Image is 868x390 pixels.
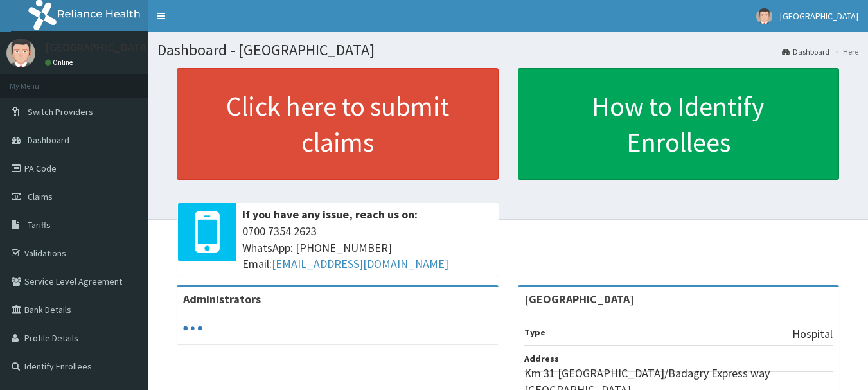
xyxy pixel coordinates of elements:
[183,319,202,338] svg: audio-loading
[28,191,53,202] span: Claims
[518,68,840,180] a: How to Identify Enrollees
[28,219,51,231] span: Tariffs
[177,68,499,180] a: Click here to submit claims
[524,326,545,338] b: Type
[524,353,559,364] b: Address
[242,223,492,272] span: 0700 7354 2623 WhatsApp: [PHONE_NUMBER] Email:
[756,8,772,24] img: User Image
[183,292,261,306] b: Administrators
[272,256,448,271] a: [EMAIL_ADDRESS][DOMAIN_NAME]
[242,207,418,222] b: If you have any issue, reach us on:
[792,326,833,342] p: Hospital
[780,10,858,22] span: [GEOGRAPHIC_DATA]
[157,42,858,58] h1: Dashboard - [GEOGRAPHIC_DATA]
[45,42,151,53] p: [GEOGRAPHIC_DATA]
[6,39,35,67] img: User Image
[831,46,858,57] li: Here
[28,106,93,118] span: Switch Providers
[782,46,829,57] a: Dashboard
[28,134,69,146] span: Dashboard
[524,292,634,306] strong: [GEOGRAPHIC_DATA]
[45,58,76,67] a: Online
